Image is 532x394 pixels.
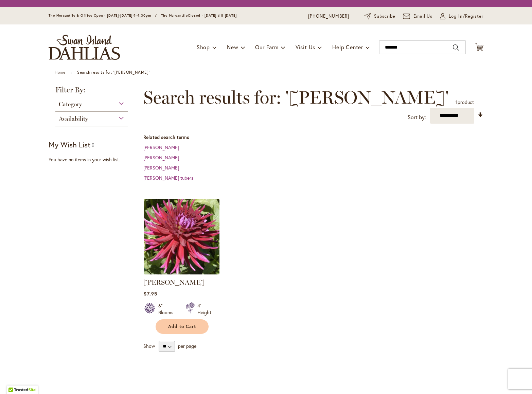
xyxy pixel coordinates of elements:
span: Subscribe [374,13,395,20]
label: Sort by: [408,111,426,124]
span: Email Us [413,13,433,20]
span: Log In/Register [449,13,483,20]
img: JUANITA [144,199,219,274]
div: 4' Height [197,302,211,316]
a: Log In/Register [440,13,483,20]
strong: My Wish List [49,140,90,149]
strong: Search results for: '[PERSON_NAME]' [77,70,149,75]
p: product [456,97,474,108]
span: 1 [456,99,458,105]
span: per page [178,342,196,349]
a: [PERSON_NAME] [143,154,179,161]
a: [PERSON_NAME] [143,164,179,171]
a: Email Us [403,13,433,20]
span: New [227,43,238,51]
a: [PERSON_NAME] [143,144,179,150]
span: $7.95 [144,290,157,297]
span: Shop [197,43,210,51]
span: Our Farm [255,43,278,51]
a: [PERSON_NAME] tubers [143,175,193,181]
span: Add to Cart [168,324,196,329]
a: Subscribe [365,13,395,20]
span: Closed - [DATE] till [DATE] [188,13,237,18]
span: Availability [59,115,88,123]
span: Category [59,101,82,108]
span: Visit Us [296,43,315,51]
a: JUANITA [144,269,219,276]
a: store logo [49,35,120,60]
a: [PERSON_NAME] [144,278,204,286]
button: Add to Cart [156,319,209,334]
span: Help Center [332,43,363,51]
div: You have no items in your wish list. [49,156,139,163]
dt: Related search terms [143,134,483,141]
a: Home [55,70,65,75]
strong: Filter By: [49,86,135,97]
a: [PHONE_NUMBER] [308,13,349,20]
div: 6" Blooms [158,302,177,316]
span: Search results for: '[PERSON_NAME]' [143,87,449,108]
span: Show [143,342,155,349]
span: The Mercantile & Office Open - [DATE]-[DATE] 9-4:30pm / The Mercantile [49,13,188,18]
